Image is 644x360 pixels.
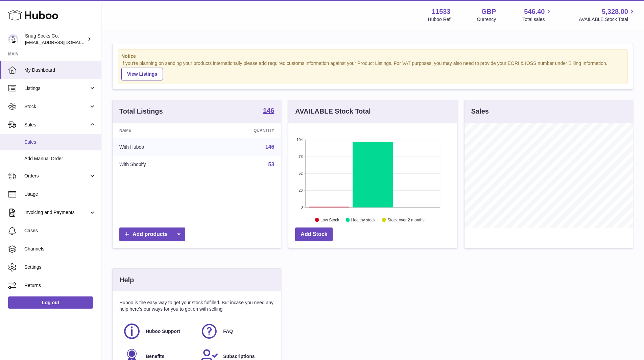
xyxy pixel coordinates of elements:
[295,227,333,241] a: Add Stock
[113,123,204,138] th: Name
[119,299,274,312] p: Huboo is the easy way to get your stock fulfilled. But incase you need any help here's our ways f...
[296,138,303,142] text: 104
[428,16,451,23] div: Huboo Ref
[223,353,255,360] span: Subscriptions
[24,122,89,128] span: Sales
[24,155,96,162] span: Add Manual Order
[146,353,164,360] span: Benefits
[24,209,89,216] span: Invoicing and Payments
[25,40,99,45] span: [EMAIL_ADDRESS][DOMAIN_NAME]
[524,7,545,16] span: 546.40
[146,328,180,335] span: Huboo Support
[24,139,96,145] span: Sales
[351,217,376,222] text: Healthy stock
[320,217,339,222] text: Low Stock
[25,33,86,46] div: Snug Socks Co.
[24,67,96,73] span: My Dashboard
[477,16,496,23] div: Currency
[119,107,163,116] h3: Total Listings
[522,7,552,23] a: 546.40 Total sales
[204,123,281,138] th: Quantity
[24,282,96,289] span: Returns
[24,264,96,270] span: Settings
[263,107,274,115] a: 146
[121,68,163,80] a: View Listings
[121,60,624,80] div: If you're planning on sending your products internationally please add required customs informati...
[265,144,275,150] a: 146
[24,227,96,234] span: Cases
[200,322,271,340] a: FAQ
[268,162,275,167] a: 53
[8,296,93,309] a: Log out
[299,188,303,192] text: 26
[113,156,204,173] td: With Shopify
[579,7,636,23] a: 5,328.00 AVAILABLE Stock Total
[24,191,96,197] span: Usage
[471,107,489,116] h3: Sales
[119,275,134,285] h3: Help
[223,328,233,335] span: FAQ
[123,322,193,340] a: Huboo Support
[24,173,89,179] span: Orders
[522,16,552,23] span: Total sales
[121,53,624,59] strong: Notice
[119,227,185,241] a: Add products
[432,7,451,16] strong: 11533
[579,16,636,23] span: AVAILABLE Stock Total
[8,34,18,44] img: info@snugsocks.co.uk
[602,7,628,16] span: 5,328.00
[24,85,89,92] span: Listings
[113,138,204,156] td: With Huboo
[388,217,425,222] text: Stock over 2 months
[263,107,274,114] strong: 146
[24,246,96,252] span: Channels
[481,7,496,16] strong: GBP
[299,154,303,159] text: 78
[24,103,89,110] span: Stock
[295,107,371,116] h3: AVAILABLE Stock Total
[299,171,303,175] text: 52
[301,205,303,209] text: 0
